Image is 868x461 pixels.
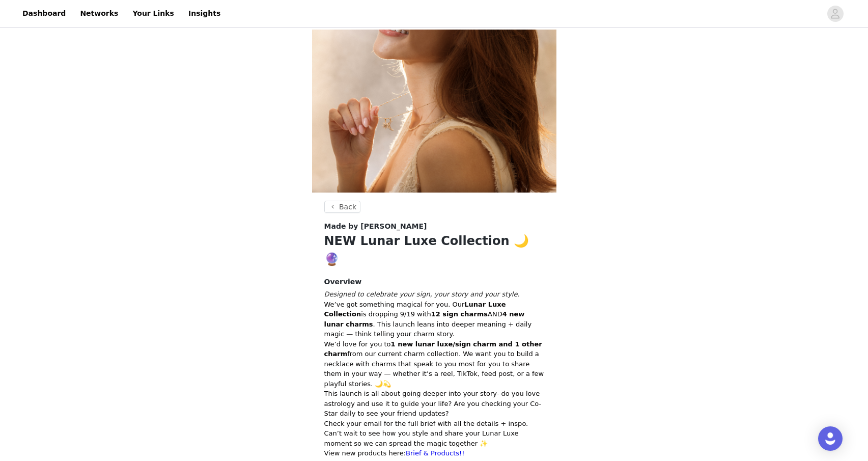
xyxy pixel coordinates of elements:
img: campaign image [312,30,556,193]
a: Insights [182,2,227,25]
strong: 4 new lunar charms [324,310,525,328]
strong: Lunar Luxe Collection [324,301,506,318]
strong: 1 new lunar luxe/sign charm and 1 other charm [324,340,542,358]
a: Your Links [126,2,180,25]
em: Designed to celebrate your sign, your story and your style. [324,290,520,298]
strong: 12 sign charms [431,310,488,318]
span: Made by [PERSON_NAME] [324,221,427,232]
h4: Overview [324,277,544,287]
button: Back [324,201,361,213]
a: Brief & Products!! [406,449,464,457]
a: Dashboard [16,2,72,25]
p: We’ve got something magical for you. Our is dropping 9/19 with AND . This launch leans into deepe... [324,300,544,339]
p: We’d love for you to from our current charm collection. We want you to build a necklace with char... [324,339,544,389]
h1: NEW Lunar Luxe Collection 🌙🔮 [324,232,544,268]
p: View new products here: [324,448,544,458]
p: This launch is all about going deeper into your story- do you love astrology and use it to guide ... [324,389,544,419]
a: Networks [74,2,124,25]
div: avatar [830,6,840,22]
p: Check your email for the full brief with all the details + inspo. Can’t wait to see how you style... [324,419,544,449]
div: Open Intercom Messenger [818,426,843,451]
